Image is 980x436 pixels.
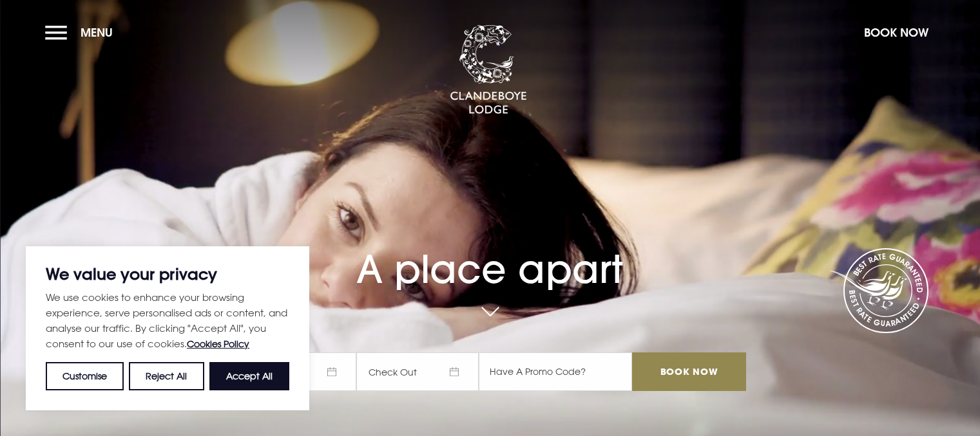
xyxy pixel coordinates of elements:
button: Customise [46,362,124,390]
a: Cookies Policy [187,338,249,349]
img: Clandeboye Lodge [450,25,527,115]
div: We value your privacy [26,246,309,410]
button: Book Now [858,19,935,46]
span: Menu [81,25,113,40]
span: Check Out [356,352,479,391]
button: Reject All [129,362,204,390]
p: We use cookies to enhance your browsing experience, serve personalised ads or content, and analys... [46,289,289,352]
h1: A place apart [234,219,745,292]
button: Menu [45,19,119,46]
input: Have A Promo Code? [479,352,632,391]
button: Accept All [209,362,289,390]
input: Book Now [632,352,745,391]
p: We value your privacy [46,266,289,282]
